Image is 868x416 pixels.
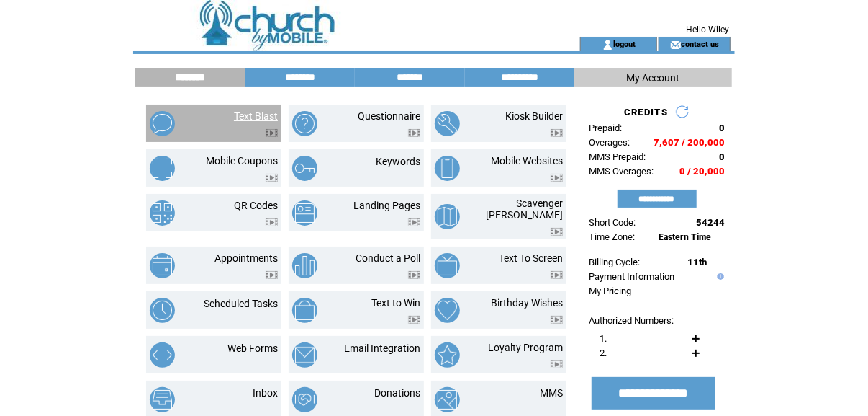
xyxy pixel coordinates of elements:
a: Text to Win [371,297,420,309]
a: Scavenger [PERSON_NAME] [486,198,563,221]
a: Appointments [214,252,278,264]
img: scavenger-hunt.png [435,204,460,229]
img: video.png [408,316,420,324]
a: Conduct a Poll [356,252,420,264]
span: Overages: [589,137,630,148]
img: mobile-coupons.png [150,156,175,181]
span: Prepaid: [589,123,622,133]
a: Text To Screen [499,252,563,264]
img: video.png [266,271,278,279]
img: video.png [551,174,563,182]
img: mobile-websites.png [435,156,460,181]
a: Kiosk Builder [505,110,563,122]
a: Questionnaire [358,110,420,122]
img: text-to-screen.png [435,253,460,278]
img: web-forms.png [150,342,175,368]
img: landing-pages.png [292,200,317,226]
span: My Account [627,72,680,84]
span: 1. [600,333,607,344]
img: contact_us_icon.gif [670,39,681,50]
img: loyalty-program.png [435,342,460,368]
img: video.png [408,129,420,137]
a: contact us [681,39,719,48]
img: video.png [551,271,563,279]
span: 7,607 / 200,000 [654,137,725,148]
a: Mobile Websites [491,155,563,167]
span: 2. [600,348,607,358]
img: video.png [551,360,563,368]
span: MMS Prepaid: [589,151,646,162]
img: email-integration.png [292,342,317,368]
span: 11th [687,257,707,267]
img: video.png [408,218,420,226]
img: mms.png [435,387,460,412]
img: text-blast.png [150,111,175,136]
img: qr-codes.png [150,200,175,226]
span: 0 [719,151,725,162]
span: Short Code: [589,217,636,228]
a: Birthday Wishes [491,297,563,309]
span: 0 [719,123,725,133]
img: scheduled-tasks.png [150,298,175,323]
img: questionnaire.png [292,111,317,136]
a: Web Forms [227,342,278,354]
img: help.gif [714,273,724,280]
a: logout [613,39,636,48]
img: inbox.png [150,387,175,412]
a: Payment Information [589,271,674,282]
span: Authorized Numbers: [589,315,674,326]
span: Time Zone: [589,231,635,242]
span: Billing Cycle: [589,257,640,267]
img: video.png [408,271,420,279]
a: QR Codes [234,200,278,211]
a: Loyalty Program [488,342,563,353]
img: text-to-win.png [292,298,317,323]
img: video.png [266,218,278,226]
img: video.png [551,129,563,137]
img: birthday-wishes.png [435,298,460,323]
a: Email Integration [344,342,420,354]
img: appointments.png [150,253,175,278]
img: keywords.png [292,156,317,181]
img: video.png [266,129,278,137]
span: 0 / 20,000 [679,166,725,177]
span: MMS Overages: [589,166,654,177]
a: My Pricing [589,286,631,296]
span: CREDITS [624,107,668,118]
img: kiosk-builder.png [435,111,460,136]
a: Landing Pages [353,200,420,211]
a: Donations [374,387,420,399]
span: 54244 [696,217,725,228]
img: conduct-a-poll.png [292,253,317,278]
img: video.png [551,228,563,236]
a: Inbox [253,387,278,399]
img: donations.png [292,387,317,412]
a: Mobile Coupons [206,155,278,167]
a: Text Blast [234,110,278,122]
a: Keywords [376,156,420,167]
span: Hello Wiley [686,25,729,35]
a: Scheduled Tasks [204,298,278,309]
a: MMS [540,387,563,399]
span: Eastern Time [659,232,711,242]
img: account_icon.gif [602,39,613,50]
img: video.png [551,316,563,324]
img: video.png [266,174,278,182]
